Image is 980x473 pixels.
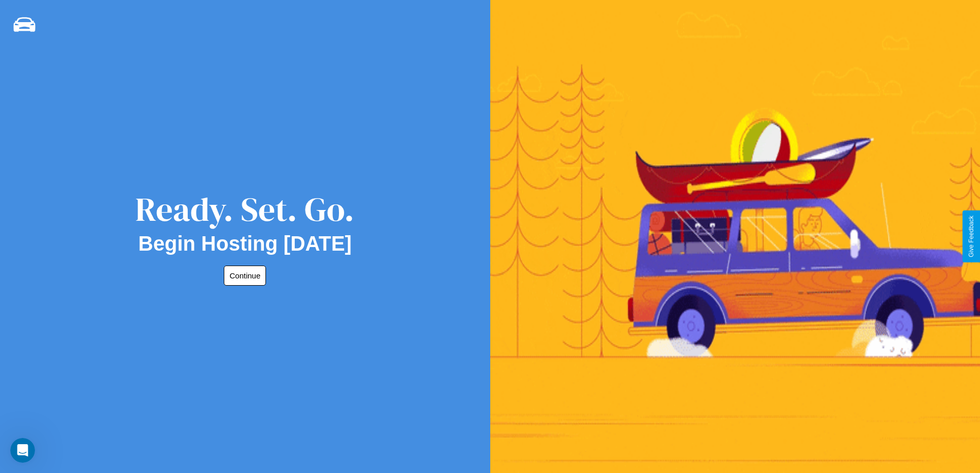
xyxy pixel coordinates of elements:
div: Give Feedback [968,216,975,257]
button: Continue [224,266,266,286]
div: Ready. Set. Go. [135,186,354,232]
iframe: Intercom live chat [10,438,35,463]
h2: Begin Hosting [DATE] [138,232,352,255]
